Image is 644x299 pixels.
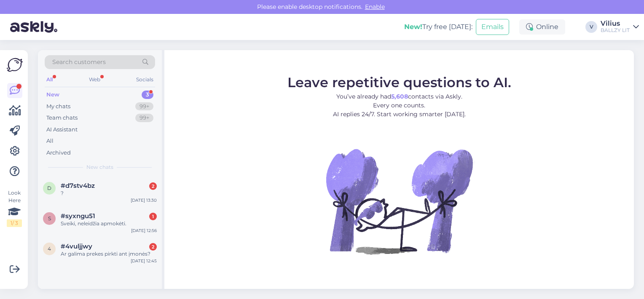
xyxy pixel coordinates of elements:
span: #4vuljjwy [61,243,92,250]
div: Ar galima prekes pirkti ant įmonės? [61,250,157,258]
div: 2 [149,182,157,190]
button: Emails [476,19,509,35]
div: 99+ [135,102,153,111]
div: ? [61,190,157,197]
div: All [45,74,54,85]
div: New [46,91,59,99]
div: 1 / 3 [7,219,22,227]
span: Search customers [52,58,106,67]
div: Socials [134,74,155,85]
a: ViliusBALLZY LIT [601,20,639,34]
span: s [48,215,51,222]
span: Leave repetitive questions to AI. [287,74,511,90]
div: 3 [142,91,153,99]
div: BALLZY LIT [601,27,630,34]
div: Look Here [7,189,22,227]
img: Askly Logo [7,57,23,73]
div: [DATE] 12:56 [131,227,157,234]
div: [DATE] 13:30 [131,197,157,203]
div: My chats [46,102,70,111]
div: V [585,21,597,33]
div: Online [519,19,565,35]
div: [DATE] 12:45 [131,258,157,264]
div: Try free [DATE]: [404,22,472,32]
div: 2 [149,243,157,251]
div: Archived [46,149,71,157]
p: You’ve already had contacts via Askly. Every one counts. AI replies 24/7. Start working smarter [... [287,92,511,118]
b: New! [404,23,422,31]
b: 5,608 [391,92,408,100]
div: AI Assistant [46,125,78,134]
span: New chats [86,163,113,171]
div: 1 [149,213,157,220]
div: Sveiki, neleidžia apmokėti. [61,220,157,227]
div: Web [87,74,102,85]
span: d [47,185,51,191]
div: Vilius [601,20,630,27]
div: All [46,137,54,145]
span: #d7stv4bz [61,182,95,190]
div: Team chats [46,114,78,122]
span: #syxngu51 [61,212,95,220]
span: 4 [48,246,51,252]
img: No Chat active [323,125,475,277]
div: 99+ [135,114,153,122]
span: Enable [362,3,387,11]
